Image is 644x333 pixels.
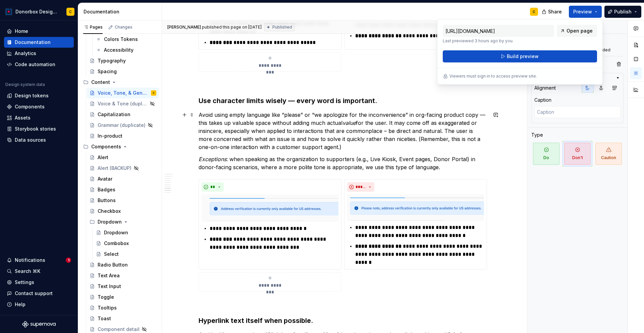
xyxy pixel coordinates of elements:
a: Accessibility [93,45,159,55]
a: Components [4,101,74,112]
div: Pages [83,25,103,30]
div: Voice, Tone, & General Guidelines [98,90,150,96]
img: 26c477ec-6e01-4400-9c81-6ac6ef1ec4d5.png [202,194,338,222]
div: Tooltips [98,304,117,311]
div: Capitalization [98,111,130,118]
a: In-product [87,131,159,141]
div: Combobox [104,240,129,247]
button: Contact support [4,288,74,299]
div: Data sources [15,137,46,143]
img: 5086f9c4-6148-443a-a37b-be6797ac3e62.png [347,194,484,221]
div: Accessibility [104,47,133,53]
div: Assets [15,114,31,121]
div: Alert [98,154,108,161]
button: Notifications1 [4,255,74,266]
div: Grammar (duplicate) [98,122,146,129]
div: Content [80,77,159,88]
a: Data sources [4,135,74,145]
p: : when speaking as the organization to supporters (e.g., Live Kiosk, Event pages, Donor Portal) i... [199,155,487,171]
svg: Supernova Logo [22,321,56,328]
div: Typography [98,57,126,64]
a: Design tokens [4,90,74,101]
a: Settings [4,277,74,288]
div: Caption [534,97,551,103]
button: Share [538,6,566,18]
button: Don't [562,141,592,166]
div: Text Input [98,283,121,290]
a: Alert (BACKUP) [87,163,159,174]
div: Documentation [84,8,159,15]
a: Documentation [4,37,74,48]
p: Last previewed 3 hours ago by you. [443,38,554,44]
div: C [533,9,535,14]
button: Donorbox Design SystemC [1,4,76,19]
span: Open page [567,28,593,34]
button: Search ⌘K [4,266,74,277]
div: Contact support [15,290,53,297]
div: Select [104,251,119,257]
div: Alignment [534,85,556,91]
a: Avatar [87,174,159,184]
em: value [342,120,356,126]
div: Donorbox Design System [15,8,58,15]
a: Assets [4,112,74,123]
div: C [69,9,72,14]
a: Tooltips [87,302,159,313]
div: Voice & Tone (duplicate) [98,100,148,107]
a: Combobox [93,238,159,249]
a: Radio Button [87,259,159,270]
div: Components [91,143,121,150]
a: Badges [87,184,159,195]
div: Changes [115,25,132,30]
h3: Hyperlink text itself when possible. [199,316,487,325]
div: Content [91,79,110,86]
a: Buttons [87,195,159,206]
div: Analytics [15,50,36,57]
button: Caution [594,141,624,166]
a: Grammar (duplicate) [87,120,159,131]
span: Share [548,8,562,15]
a: Text Input [87,281,159,292]
a: Spacing [87,66,159,77]
span: [PERSON_NAME] [167,25,201,30]
button: Preview [569,6,602,18]
div: Notifications [15,257,45,264]
span: Do [533,143,559,165]
div: Settings [15,279,34,286]
a: Alert [87,152,159,163]
p: Viewers must sign in to access preview site. [449,74,537,79]
div: Spacing [98,68,117,75]
button: Build preview [443,50,597,62]
div: Design tokens [15,92,49,99]
div: Home [15,28,28,35]
div: Checkbox [98,208,121,215]
a: Open page [557,25,597,37]
h3: Use character limits wisely — every word is important. [199,96,487,105]
span: Published [272,25,292,30]
div: Design system data [5,82,45,87]
div: Dropdown [98,219,122,225]
div: Radio Button [98,261,128,268]
button: Publish [604,6,641,18]
span: Publish [614,8,632,15]
div: Documentation [15,39,51,46]
a: Voice & Tone (duplicate) [87,98,159,109]
a: Toast [87,313,159,324]
div: Text Area [98,272,120,279]
span: Build preview [507,53,539,60]
span: Don't [564,143,591,165]
a: Voice, Tone, & General GuidelinesC [87,88,159,98]
a: Toggle [87,292,159,302]
a: Capitalization [87,109,159,120]
div: Storybook stories [15,126,56,132]
div: C [153,90,155,96]
a: Storybook stories [4,124,74,134]
div: Dropdown [87,217,159,227]
div: Type [531,132,543,138]
div: published this page on [DATE] [202,25,262,30]
p: Avoid using empty language like “please” or “we apologize for the inconvenience” in org-facing pr... [199,111,487,151]
div: Colors Tokens [104,36,138,43]
div: Components [15,103,45,110]
div: Component detail [98,326,140,333]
